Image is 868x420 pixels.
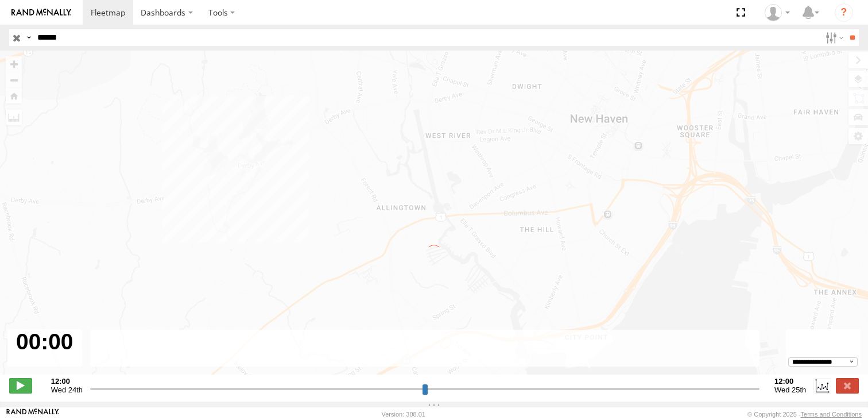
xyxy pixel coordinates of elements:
[761,4,794,21] div: Jason Sullivan
[835,3,853,22] i: ?
[836,378,859,393] label: Close
[11,9,71,17] img: rand-logo.svg
[382,411,425,418] div: Version: 308.01
[747,411,862,418] div: © Copyright 2025 -
[9,378,32,393] label: Play/Stop
[51,386,83,394] span: Wed 24th
[774,377,806,386] strong: 12:00
[801,411,862,418] a: Terms and Conditions
[24,29,33,46] label: Search Query
[6,409,59,420] a: Visit our Website
[821,29,846,46] label: Search Filter Options
[51,377,83,386] strong: 12:00
[774,386,806,394] span: Wed 25th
